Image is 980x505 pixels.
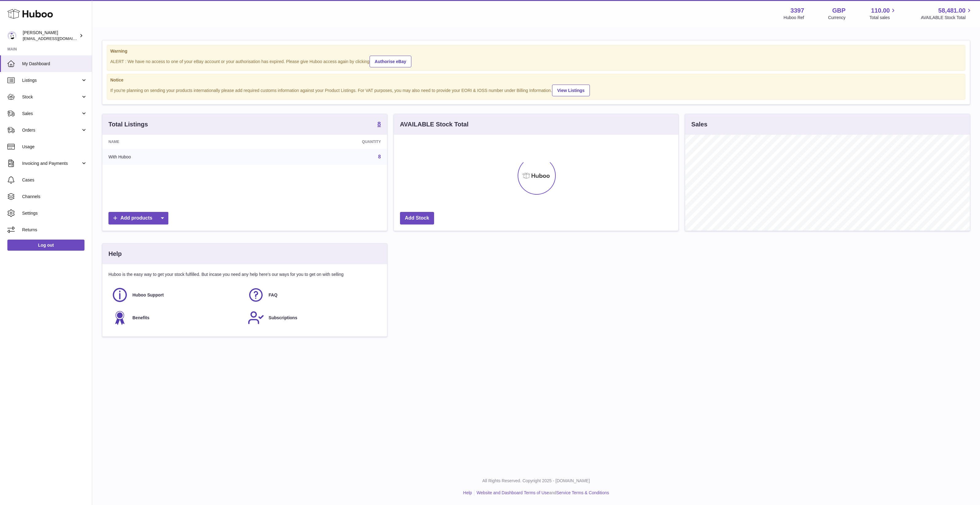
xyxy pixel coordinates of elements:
[248,309,378,326] a: Subscriptions
[108,272,381,277] p: Huboo is the easy way to get your stock fulfilled. But incase you need any help here's our ways f...
[22,227,87,233] span: Returns
[110,77,962,83] strong: Notice
[102,135,253,149] th: Name
[269,292,277,298] span: FAQ
[463,490,472,495] a: Help
[23,36,90,41] span: [EMAIL_ADDRESS][DOMAIN_NAME]
[22,161,81,166] span: Invoicing and Payments
[370,56,412,67] a: Authorise eBay
[22,78,81,83] span: Listings
[921,6,973,21] a: 58,481.00 AVAILABLE Stock Total
[132,315,149,321] span: Benefits
[22,94,81,100] span: Stock
[23,30,78,42] div: [PERSON_NAME]
[110,84,962,96] div: If you're planning on sending your products internationally please add required customs informati...
[22,177,87,183] span: Cases
[102,149,253,165] td: With Huboo
[22,144,87,150] span: Usage
[476,490,549,495] a: Website and Dashboard Terms of Use
[378,121,381,127] strong: 8
[22,210,87,216] span: Settings
[108,250,122,258] h3: Help
[110,55,962,67] div: ALERT : We have no access to one of your eBay account or your authorisation has expired. Please g...
[110,48,962,54] strong: Warning
[22,194,87,200] span: Channels
[871,6,890,15] span: 110.00
[790,6,804,15] strong: 3397
[938,6,966,15] span: 58,481.00
[97,478,975,484] p: All Rights Reserved. Copyright 2025 - [DOMAIN_NAME]
[378,154,381,159] a: 8
[253,135,387,149] th: Quantity
[832,6,845,15] strong: GBP
[22,61,87,67] span: My Dashboard
[474,490,609,496] li: and
[108,120,148,129] h3: Total Listings
[400,120,468,129] h3: AVAILABLE Stock Total
[400,212,434,225] a: Add Stock
[784,15,804,21] div: Huboo Ref
[7,240,84,251] a: Log out
[108,212,168,225] a: Add products
[552,85,590,96] a: View Listings
[248,287,378,303] a: FAQ
[132,292,164,298] span: Huboo Support
[378,121,381,128] a: 8
[921,15,973,21] span: AVAILABLE Stock Total
[22,111,81,117] span: Sales
[112,287,241,303] a: Huboo Support
[691,120,707,129] h3: Sales
[269,315,297,321] span: Subscriptions
[828,15,846,21] div: Currency
[112,309,241,326] a: Benefits
[869,15,897,21] span: Total sales
[556,490,609,495] a: Service Terms & Conditions
[869,6,897,21] a: 110.00 Total sales
[7,31,17,40] img: internalAdmin-3397@internal.huboo.com
[22,127,81,133] span: Orders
